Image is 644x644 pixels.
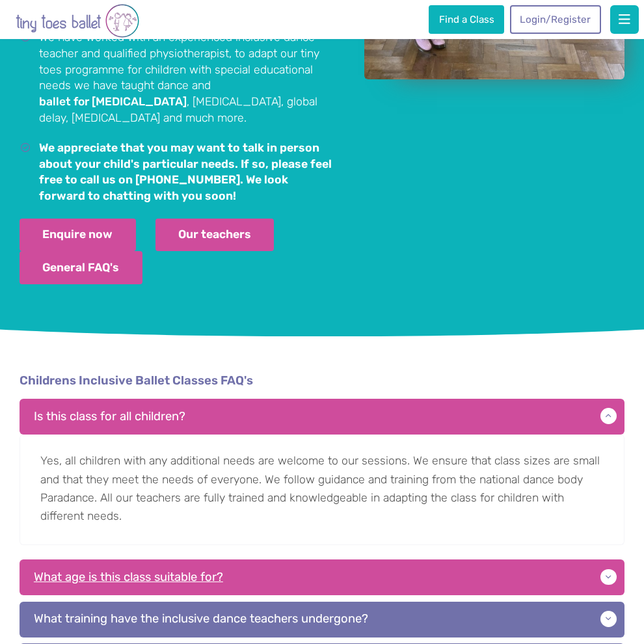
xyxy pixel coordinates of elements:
p: We have worked with an experienced inclusive dance teacher and qualified physiotherapist, to adap... [39,29,332,126]
p: What training have the inclusive dance teachers undergone? [20,602,625,637]
a: Enquire now [20,219,136,252]
strong: We appreciate that you may want to talk in person about your child's particular needs. If so, ple... [39,141,332,202]
p: Is this class for all children? [20,399,625,435]
a: ballet for [MEDICAL_DATA] [39,96,187,109]
p: Yes, all children with any additional needs are welcome to our sessions. We ensure that class siz... [20,435,625,545]
a: General FAQ's [20,251,142,284]
a: Our teachers [155,219,275,252]
a: Login/Register [510,5,601,34]
h4: Childrens Inclusive Ballet Classes FAQ's [20,373,625,390]
img: tiny toes ballet [16,3,139,39]
p: What age is this class suitable for? [20,559,625,595]
a: Find a Class [429,5,504,34]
